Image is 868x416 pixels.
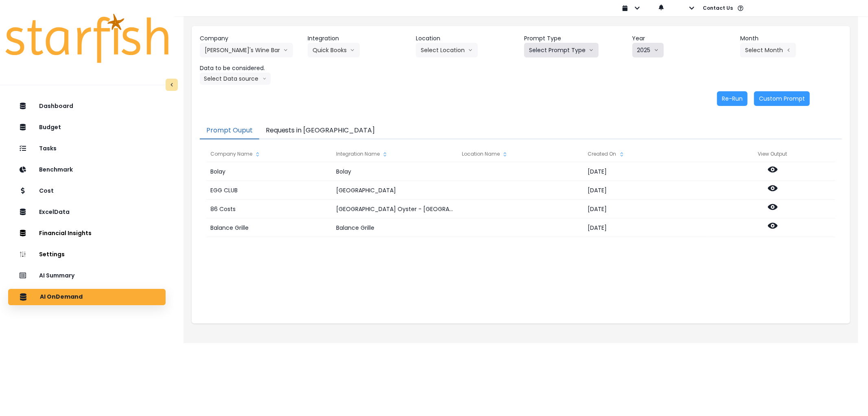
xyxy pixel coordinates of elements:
[206,200,332,218] div: 86 Costs
[8,247,166,263] button: Settings
[200,34,302,43] header: Company
[717,91,748,106] button: Re-Run
[8,141,166,157] button: Tasks
[584,218,709,237] div: [DATE]
[206,146,332,162] div: Company Name
[332,218,457,237] div: Balance Grille
[39,187,54,194] p: Cost
[39,103,73,110] p: Dashboard
[710,146,835,162] div: View Output
[8,162,166,178] button: Benchmark
[308,34,409,43] header: Integration
[254,151,261,158] svg: sort
[382,151,388,158] svg: sort
[524,34,626,43] header: Prompt Type
[458,146,583,162] div: Location Name
[740,34,842,43] header: Month
[200,73,271,85] button: Select Data sourcearrow down line
[40,293,83,301] p: AI OnDemand
[8,204,166,220] button: ExcelData
[206,162,332,181] div: Bolay
[524,43,599,57] button: Select Prompt Typearrow down line
[416,43,478,57] button: Select Locationarrow down line
[39,166,73,173] p: Benchmark
[632,34,734,43] header: Year
[654,46,659,54] svg: arrow down line
[283,46,288,54] svg: arrow down line
[754,91,810,106] button: Custom Prompt
[502,151,508,158] svg: sort
[332,181,457,200] div: [GEOGRAPHIC_DATA]
[206,181,332,200] div: EGG CLUB
[584,200,709,218] div: [DATE]
[786,46,791,54] svg: arrow left line
[308,43,360,57] button: Quick Booksarrow down line
[332,162,457,181] div: Bolay
[8,289,166,305] button: AI OnDemand
[39,272,74,279] p: AI Summary
[619,151,625,158] svg: sort
[584,181,709,200] div: [DATE]
[206,218,332,237] div: Balance Grille
[416,34,518,43] header: Location
[589,46,594,54] svg: arrow down line
[350,46,355,54] svg: arrow down line
[8,119,166,136] button: Budget
[468,46,473,54] svg: arrow down line
[39,209,70,216] p: ExcelData
[8,225,166,242] button: Financial Insights
[200,43,293,57] button: [PERSON_NAME]'s Wine Bararrow down line
[332,200,457,218] div: [GEOGRAPHIC_DATA] Oyster - [GEOGRAPHIC_DATA]
[39,145,57,152] p: Tasks
[740,43,796,57] button: Select Montharrow left line
[8,268,166,284] button: AI Summary
[200,122,259,139] button: Prompt Ouput
[332,146,457,162] div: Integration Name
[39,124,61,131] p: Budget
[8,183,166,199] button: Cost
[259,122,382,139] button: Requests in [GEOGRAPHIC_DATA]
[632,43,664,57] button: 2025arrow down line
[262,75,267,83] svg: arrow down line
[584,162,709,181] div: [DATE]
[8,98,166,114] button: Dashboard
[200,64,302,73] header: Data to be considered.
[584,146,709,162] div: Created On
